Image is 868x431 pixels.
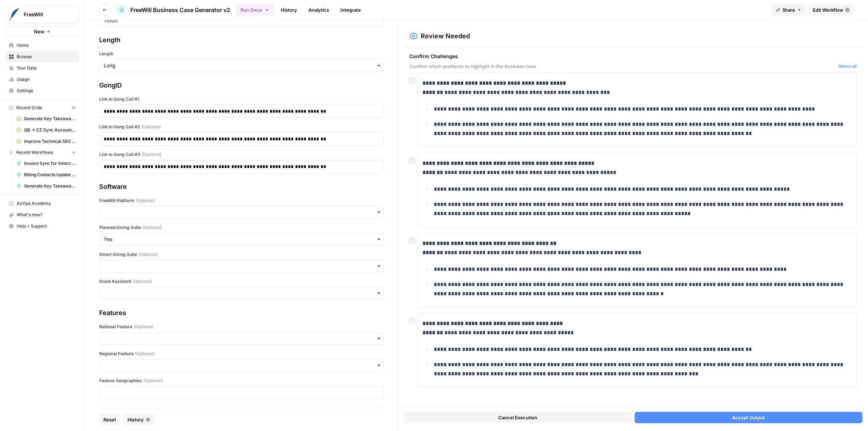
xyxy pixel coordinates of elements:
[99,182,384,192] div: Software
[277,4,301,16] a: History
[116,4,230,16] a: FreeWill Business Case Generator v2
[99,151,384,158] label: Link to Gong Call #3
[13,169,79,180] a: Billing Contacts Update Workflow v3.0
[782,6,795,13] span: Share
[6,85,79,96] a: Settings
[635,412,862,423] button: Accept Output
[13,158,79,169] a: Invoice Sync for Select Partners (QB -> CZ)
[130,6,230,14] span: FreeWill Business Case Generator v2
[6,62,79,74] a: Your Data
[336,4,365,16] a: Integrate
[103,416,116,423] span: Reset
[99,251,384,258] label: Smart Giving Suite
[123,414,154,425] button: History
[13,180,79,192] a: Generate Key Takeaways from Webinar Transcript
[813,6,843,13] span: Edit Workflow
[6,198,79,209] a: AirOps Academy
[135,351,154,357] span: (Optional)
[17,223,76,229] span: Help + Support
[838,63,857,70] button: Select all
[34,28,44,35] span: New
[99,35,384,45] div: Length
[127,416,144,423] span: History
[6,102,79,113] button: Recent Grids
[16,149,53,156] span: Recent Workflows
[104,236,379,243] input: Yes
[99,80,384,90] div: GongID
[138,251,158,258] span: (Optional)
[13,136,79,147] a: Improve Technical SEO for Page
[6,74,79,85] a: Usage
[143,377,163,384] span: (Optional)
[99,324,384,330] label: National Feature
[17,54,76,60] span: Browse
[13,113,79,124] a: Generate Key Takeaways from Webinar Transcripts
[236,4,274,16] button: Run Once
[6,147,79,158] button: Recent Workflows
[16,105,42,111] span: Recent Grids
[809,4,854,16] a: Edit Workflow
[13,124,79,136] a: QB -> CZ Sync Account Matching
[17,88,76,94] span: Settings
[24,127,76,133] span: QB -> CZ Sync Account Matching
[104,62,379,69] input: Long
[409,63,835,70] span: Confirm which problems to highlight in the business case
[6,209,79,220] button: What's new?
[732,414,765,421] span: Accept Output
[17,76,76,83] span: Usage
[17,200,76,207] span: AirOps Academy
[421,31,470,41] h2: Review Needed
[99,51,384,57] label: Length
[6,51,79,62] a: Browse
[99,351,384,357] label: Regional Feature
[134,324,153,330] span: (Optional)
[99,278,384,285] label: Grant Assistant
[404,412,631,423] button: Cancel Execution
[99,414,120,425] button: Reset
[409,53,835,60] span: Confirm Challenges
[99,308,384,318] div: Features
[772,4,806,16] button: Share
[141,124,161,130] span: (Optional)
[6,6,79,23] button: Workspace: FreeWill
[304,4,333,16] a: Analytics
[8,8,21,21] img: FreeWill Logo
[142,224,162,231] span: (Optional)
[6,209,79,220] div: What's new?
[99,224,384,231] label: Planned Giving Suite
[99,197,384,204] label: FreeWill Platform
[6,40,79,51] a: Home
[24,160,76,167] span: Invoice Sync for Select Partners (QB -> CZ)
[17,65,76,71] span: Your Data
[99,124,384,130] label: Link to Gong Call #2
[136,197,155,204] span: (Optional)
[99,96,384,102] label: Link to Gong Call #1
[132,278,152,285] span: (Optional)
[24,116,76,122] span: Generate Key Takeaways from Webinar Transcripts
[17,42,76,49] span: Home
[24,11,67,18] span: FreeWill
[6,220,79,232] button: Help + Support
[6,26,79,37] button: New
[498,414,537,421] span: Cancel Execution
[24,138,76,145] span: Improve Technical SEO for Page
[142,151,161,158] span: (Optional)
[24,183,76,189] span: Generate Key Takeaways from Webinar Transcript
[24,172,76,178] span: Billing Contacts Update Workflow v3.0
[99,377,384,384] label: Feature Geographies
